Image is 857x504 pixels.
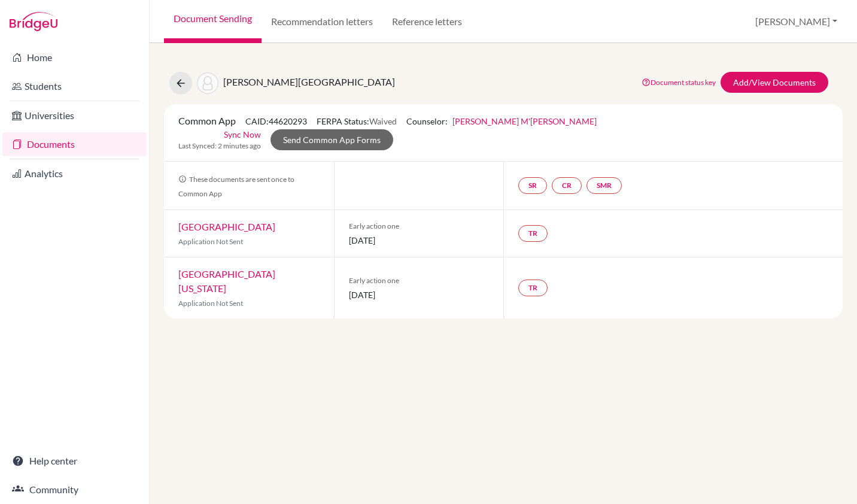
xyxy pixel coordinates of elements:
[2,478,147,502] a: Community
[178,115,236,126] span: Common App
[721,72,828,93] a: Add/View Documents
[2,45,147,69] a: Home
[750,10,843,33] button: [PERSON_NAME]
[2,162,147,186] a: Analytics
[349,275,490,286] span: Early action one
[10,12,57,31] img: Bridge-U
[224,128,261,141] a: Sync Now
[317,116,397,126] span: FERPA Status:
[2,132,147,156] a: Documents
[518,280,548,296] a: TR
[369,116,397,126] span: Waived
[2,74,147,98] a: Students
[245,116,307,126] span: CAID: 44620293
[178,141,261,151] span: Last Synced: 2 minutes ago
[642,78,716,87] a: Document status key
[178,268,275,294] a: [GEOGRAPHIC_DATA][US_STATE]
[349,221,490,232] span: Early action one
[452,116,597,126] a: [PERSON_NAME] M'[PERSON_NAME]
[586,177,622,194] a: SMR
[406,116,597,126] span: Counselor:
[349,289,490,301] span: [DATE]
[552,177,582,194] a: CR
[178,175,294,198] span: These documents are sent once to Common App
[2,449,147,473] a: Help center
[518,225,548,242] a: TR
[349,234,490,247] span: [DATE]
[178,299,243,308] span: Application Not Sent
[271,129,393,150] a: Send Common App Forms
[223,76,395,87] span: [PERSON_NAME][GEOGRAPHIC_DATA]
[178,221,275,232] a: [GEOGRAPHIC_DATA]
[518,177,547,194] a: SR
[2,104,147,127] a: Universities
[178,237,243,246] span: Application Not Sent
